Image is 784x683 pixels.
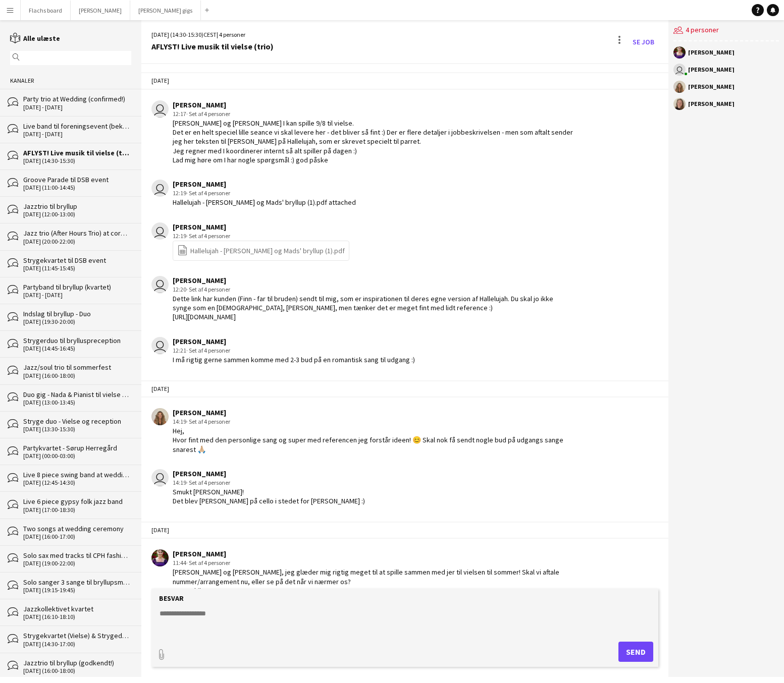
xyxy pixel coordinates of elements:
[186,189,230,197] span: · Set af 4 personer
[23,560,131,567] div: [DATE] (19:00-22:00)
[688,84,735,90] div: [PERSON_NAME]
[673,20,779,41] div: 4 personer
[173,198,356,207] div: Hallelujah - [PERSON_NAME] og Mads' bryllup (1).pdf attached
[618,642,653,662] button: Send
[173,355,415,364] div: I må rigtig gerne sammen komme med 2-3 bud på en romantisk sang til udgang :)
[203,31,217,38] span: CEST
[23,452,131,460] div: [DATE] (00:00-03:00)
[173,285,573,294] div: 12:20
[23,104,131,111] div: [DATE] - [DATE]
[141,380,668,397] div: [DATE]
[173,189,356,198] div: 12:19
[186,479,230,486] span: · Set af 4 personer
[629,34,658,50] a: Se Job
[173,558,573,567] div: 11:44
[151,30,274,39] div: [DATE] (14:30-15:30) | 4 personer
[23,292,131,299] div: [DATE] - [DATE]
[23,229,131,238] div: Jazz trio (After Hours Trio) at corporate dinner
[23,497,131,506] div: Live 6 piece gypsy folk jazz band
[23,336,131,345] div: Strygerduo til brylluspreception
[141,72,668,89] div: [DATE]
[23,390,131,399] div: Duo gig - Nada & Pianist til vielse på Reffen
[23,399,131,406] div: [DATE] (13:00-13:45)
[23,309,131,318] div: Indslag til bryllup - Duo
[173,232,349,241] div: 12:19
[23,551,131,560] div: Solo sax med tracks til CPH fashion event
[23,345,131,352] div: [DATE] (14:45-16:45)
[23,533,131,540] div: [DATE] (16:00-17:00)
[159,594,184,603] label: Besvar
[23,372,131,379] div: [DATE] (16:00-18:00)
[23,613,131,620] div: [DATE] (16:10-18:10)
[71,1,130,20] button: [PERSON_NAME]
[10,34,60,43] a: Alle ulæste
[130,1,201,20] button: [PERSON_NAME] gigs
[23,426,131,433] div: [DATE] (13:30-15:30)
[23,658,131,667] div: Jazztrio til bryllup (godkendt!)
[23,524,131,533] div: Two songs at wedding ceremony
[173,469,365,478] div: [PERSON_NAME]
[23,282,131,292] div: Partyband til bryllup (kvartet)
[186,347,230,354] span: · Set af 4 personer
[23,443,131,452] div: Partykvartet - Sørup Herregård
[173,346,415,355] div: 12:21
[173,180,356,189] div: [PERSON_NAME]
[23,631,131,640] div: Strygekvartet (Vielse) & Strygeduo (Reception)
[23,667,131,674] div: [DATE] (16:00-18:00)
[186,286,230,293] span: · Set af 4 personer
[688,67,735,73] div: [PERSON_NAME]
[23,157,131,164] div: [DATE] (14:30-15:30)
[23,238,131,245] div: [DATE] (20:00-22:00)
[186,232,230,240] span: · Set af 4 personer
[23,506,131,514] div: [DATE] (17:00-18:30)
[23,318,131,325] div: [DATE] (19:30-20:00)
[173,567,573,604] div: [PERSON_NAME] og [PERSON_NAME], jeg glæder mig rigtig meget til at spille sammen med jer til viel...
[173,478,365,487] div: 14:19
[173,222,349,232] div: [PERSON_NAME]
[21,1,71,20] button: Flachs board
[173,100,573,109] div: [PERSON_NAME]
[23,256,131,265] div: Strygekvartet til DSB event
[23,211,131,218] div: [DATE] (12:00-13:00)
[23,641,131,648] div: [DATE] (14:30-17:00)
[23,122,131,131] div: Live band til foreningsevent (bekræftet)
[23,417,131,426] div: Stryge duo - Vielse og reception
[173,276,573,285] div: [PERSON_NAME]
[186,559,230,566] span: · Set af 4 personer
[23,578,131,587] div: Solo sanger 3 sange til bryllupsmiddag
[688,101,735,107] div: [PERSON_NAME]
[141,522,668,539] div: [DATE]
[173,119,573,164] div: [PERSON_NAME] og [PERSON_NAME] I kan spille 9/8 til vielse. Det er en helt speciel lille seance v...
[23,470,131,479] div: Live 8 piece swing band at wedding reception
[23,148,131,157] div: AFLYST! Live musik til vielse (trio)
[23,202,131,211] div: Jazztrio til bryllup
[177,245,345,256] a: Hallelujah - [PERSON_NAME] og Mads' bryllup (1).pdf
[173,487,365,505] div: Smukt [PERSON_NAME]! Det blev [PERSON_NAME] på cello i stedet for [PERSON_NAME] :)
[151,42,274,51] div: AFLYST! Live musik til vielse (trio)
[186,418,230,425] span: · Set af 4 personer
[688,49,735,55] div: [PERSON_NAME]
[186,110,230,118] span: · Set af 4 personer
[173,337,415,346] div: [PERSON_NAME]
[23,175,131,184] div: Groove Parade til DSB event
[173,417,573,426] div: 14:19
[23,363,131,372] div: Jazz/soul trio til sommerfest
[173,294,573,322] div: Dette link har kunden (Finn - far til bruden) sendt til mig, som er inspirationen til deres egne ...
[173,109,573,119] div: 12:17
[173,408,573,417] div: [PERSON_NAME]
[173,549,573,558] div: [PERSON_NAME]
[173,426,573,454] div: Hej, Hvor fint med den personlige sang og super med referencen jeg forstår ideen! 😊 Skal nok få s...
[23,265,131,272] div: [DATE] (11:45-15:45)
[23,604,131,613] div: Jazzkollektivet kvartet
[23,587,131,594] div: [DATE] (19:15-19:45)
[23,184,131,191] div: [DATE] (11:00-14:45)
[23,479,131,486] div: [DATE] (12:45-14:30)
[23,131,131,138] div: [DATE] - [DATE]
[23,94,131,103] div: Party trio at Wedding (confirmed!)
